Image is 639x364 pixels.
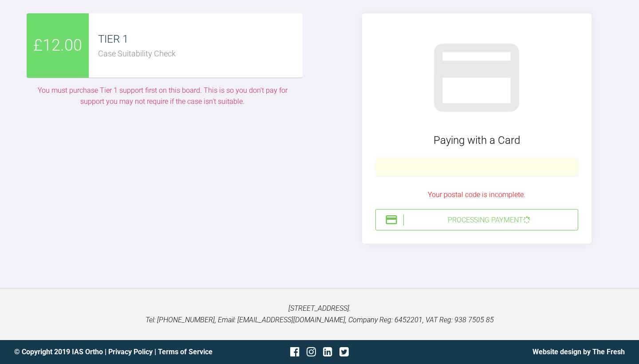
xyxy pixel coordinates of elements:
img: stripeGray.902526a8.svg [426,27,528,129]
iframe: Secure card payment input frame [381,162,572,171]
p: [STREET_ADDRESS]. Tel: [PHONE_NUMBER], Email: [EMAIL_ADDRESS][DOMAIN_NAME], Company Reg: 6452201,... [14,303,625,325]
div: © Copyright 2019 IAS Ortho | | [14,346,218,358]
div: TIER 1 [98,31,303,47]
a: Privacy Policy [108,348,153,356]
a: Website design by The Fresh [532,348,625,356]
a: Terms of Service [158,348,213,356]
div: Processing Payment [403,214,574,226]
div: You must purchase Tier 1 support first on this board. This is so you don't pay for support you ma... [27,85,298,107]
span: £12.00 [33,33,82,59]
div: Paying with a Card [375,132,578,149]
img: stripeIcon.ae7d7783.svg [385,213,398,226]
div: Case Suitability Check [98,47,303,60]
div: Your postal code is incomplete. [375,189,578,201]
